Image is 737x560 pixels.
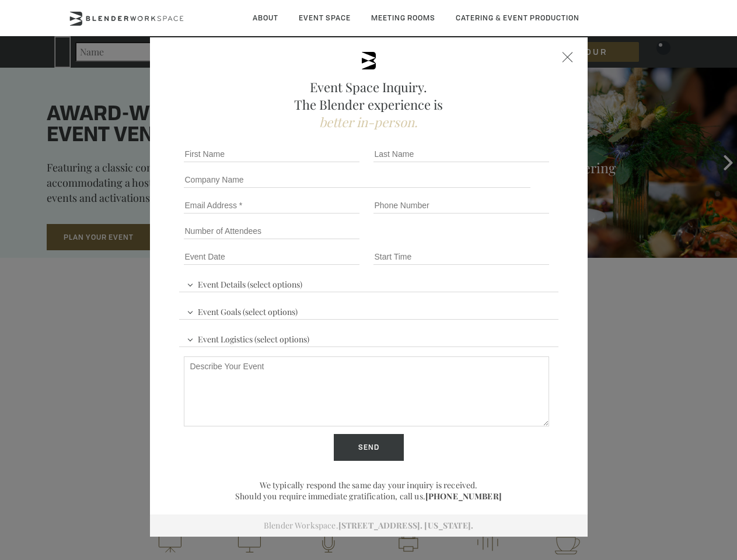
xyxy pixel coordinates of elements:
input: First Name [184,146,359,162]
p: Should you require immediate gratification, call us. [179,491,558,502]
input: Last Name [373,146,549,162]
div: Blender Workspace. [150,514,588,537]
iframe: Chat Widget [527,411,737,560]
p: We typically respond the same day your inquiry is received. [179,480,558,491]
input: Event Date [184,249,359,265]
input: Company Name [184,171,531,188]
input: Start Time [373,249,549,265]
span: Event Logistics (select options) [184,329,312,346]
span: Event Goals (select options) [184,302,301,319]
input: Send [334,434,404,461]
a: [STREET_ADDRESS]. [US_STATE]. [338,520,473,531]
a: [PHONE_NUMBER] [425,491,502,502]
h2: Event Space Inquiry. The Blender experience is [179,78,558,131]
input: Phone Number [373,197,549,213]
span: better in-person. [319,113,418,131]
input: Number of Attendees [184,223,359,239]
input: Email Address * [184,197,359,213]
span: Event Details (select options) [184,274,305,292]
